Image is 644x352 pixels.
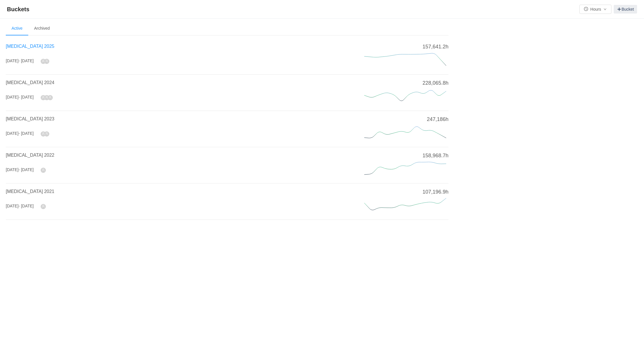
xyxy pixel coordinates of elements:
[614,5,637,14] a: Bucket
[6,58,34,64] div: [DATE]
[42,205,45,208] i: icon: user
[28,22,55,35] li: Archived
[18,204,34,208] span: - [DATE]
[423,79,448,87] span: 228,065.8h
[6,167,34,173] div: [DATE]
[7,5,33,14] span: Buckets
[42,96,45,99] i: icon: user
[6,44,54,49] a: [MEDICAL_DATA] 2025
[45,132,48,135] i: icon: user
[423,43,448,51] span: 157,641.2h
[18,167,34,172] span: - [DATE]
[45,60,48,63] i: icon: user
[6,80,54,85] a: [MEDICAL_DATA] 2024
[6,22,28,35] li: Active
[6,116,54,121] a: [MEDICAL_DATA] 2023
[42,169,45,171] i: icon: user
[18,95,34,99] span: - [DATE]
[6,153,54,158] a: [MEDICAL_DATA] 2022
[18,131,34,136] span: - [DATE]
[6,189,54,194] a: [MEDICAL_DATA] 2021
[6,130,34,137] div: [DATE]
[423,152,448,160] span: 158,968.7h
[423,188,448,196] span: 107,196.9h
[45,96,48,99] i: icon: user
[18,58,34,63] span: - [DATE]
[6,203,34,209] div: [DATE]
[42,132,45,135] i: icon: user
[6,94,34,100] div: [DATE]
[579,5,611,14] button: icon: clock-circleHoursicon: down
[427,116,448,123] span: 247,186h
[49,96,52,99] i: icon: user
[42,60,45,63] i: icon: user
